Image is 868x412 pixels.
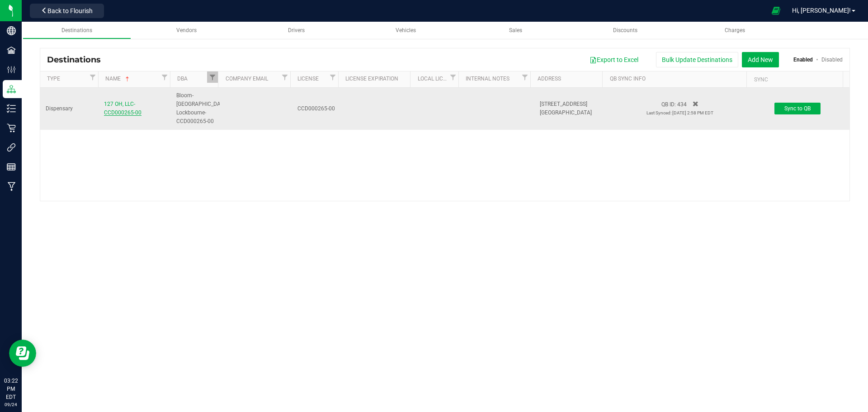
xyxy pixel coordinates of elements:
[766,2,786,19] span: Open Ecommerce Menu
[396,27,416,33] span: Vehicles
[610,76,743,83] a: QB Sync Info
[742,52,779,67] button: Add New
[105,76,159,83] a: Name
[159,71,170,83] a: Filter
[746,71,843,88] th: Sync
[7,65,16,74] inline-svg: Configuration
[279,71,290,83] a: Filter
[327,71,338,83] a: Filter
[7,123,16,133] inline-svg: Retail
[47,76,87,83] a: Type
[538,76,599,83] a: Address
[672,110,713,115] span: [DATE] 2:58 PM EDT
[177,76,207,83] a: DBA
[4,401,18,408] p: 09/24
[792,7,851,14] span: Hi, [PERSON_NAME]!
[47,7,93,14] span: Back to Flourish
[4,377,18,401] p: 03:22 PM EDT
[418,76,448,83] a: Local License
[104,101,142,116] span: 127 OH, LLC-CCD000265-00
[226,76,279,83] a: Company Email
[288,27,305,33] span: Drivers
[47,55,108,65] span: Destinations
[519,71,530,83] a: Filter
[509,27,522,33] span: Sales
[7,162,16,171] inline-svg: Reports
[7,104,16,113] inline-svg: Inventory
[176,27,197,33] span: Vendors
[677,101,687,108] span: 434
[46,104,93,113] div: Dispensary
[661,101,676,108] span: QB ID:
[7,85,16,94] inline-svg: Distribution
[297,104,335,113] div: CCD000265-00
[30,4,104,18] button: Back to Flourish
[725,27,745,33] span: Charges
[540,109,592,116] span: [GEOGRAPHIC_DATA]
[7,26,16,35] inline-svg: Company
[821,57,843,63] a: Disabled
[448,71,458,83] a: Filter
[297,76,327,83] a: License
[774,103,821,114] button: Sync to QB
[176,91,214,126] div: Bloom-[GEOGRAPHIC_DATA] Lockbourne-CCD000265-00
[793,57,813,63] a: Enabled
[61,27,92,33] span: Destinations
[7,46,16,55] inline-svg: Facilities
[784,105,811,112] span: Sync to QB
[540,101,587,107] span: [STREET_ADDRESS]
[613,27,637,33] span: Discounts
[7,143,16,152] inline-svg: Integrations
[7,182,16,191] inline-svg: Manufacturing
[207,71,218,83] a: Filter
[9,340,36,367] iframe: Resource center
[466,76,519,83] a: Internal Notes
[656,52,738,67] button: Bulk Update Destinations
[646,110,671,115] span: Last Synced:
[345,76,407,83] a: License Expiration
[584,52,644,67] button: Export to Excel
[87,71,98,83] a: Filter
